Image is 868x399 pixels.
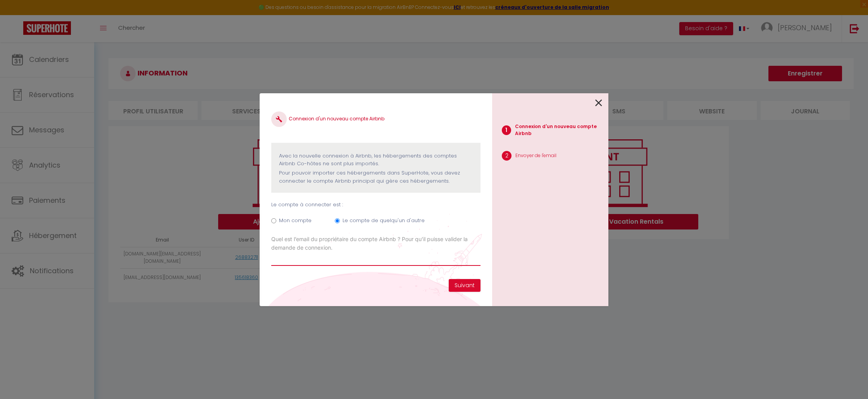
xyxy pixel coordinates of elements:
[6,3,29,26] button: Ouvrir le widget de chat LiveChat
[279,217,312,224] label: Mon compte
[502,151,511,161] span: 2
[271,201,480,209] p: Le compte à connecter est :
[343,217,425,224] label: Le compte de quelqu'un d'autre
[515,123,609,138] p: Connexion d'un nouveau compte Airbnb
[449,279,480,292] button: Suivant
[502,125,511,135] span: 1
[279,169,473,185] p: Pour pouvoir importer ces hébergements dans SuperHote, vous devez connecter le compte Airbnb prin...
[271,235,480,252] label: Quel est l’email du propriétaire du compte Airbnb ? Pour qu’il puisse valider la demande de conne...
[835,364,862,393] iframe: Chat
[515,152,556,159] p: Envoyer de l'email
[279,152,473,168] p: Avec la nouvelle connexion à Airbnb, les hébergements des comptes Airbnb Co-hôtes ne sont plus im...
[271,111,480,127] h4: Connexion d'un nouveau compte Airbnb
